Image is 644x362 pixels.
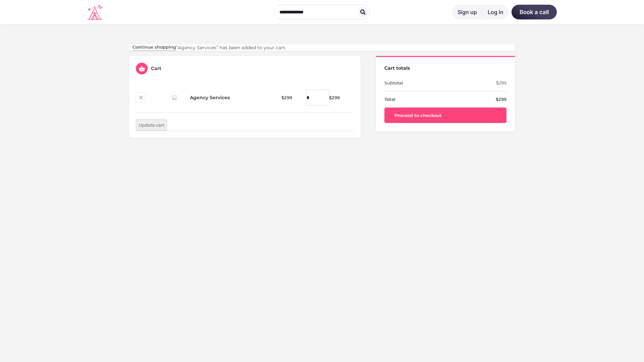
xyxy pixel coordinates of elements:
[151,65,161,72] h5: Cart
[512,5,557,19] a: Book a call
[329,95,332,100] span: $
[496,80,499,85] span: $
[496,80,506,85] bdi: 299
[496,97,506,102] bdi: 299
[384,65,506,71] h2: Cart totals
[129,44,515,51] div: “Agency Services” has been added to your cart.
[452,5,482,19] a: Sign up
[329,95,340,100] bdi: 299
[496,97,498,102] span: $
[384,91,403,107] th: Total
[482,5,509,19] a: Log in
[384,108,506,123] a: Proceed to checkout
[190,95,230,101] a: Agency Services
[168,91,181,104] img: Placeholder
[132,44,176,51] a: Continue shopping
[384,75,403,91] th: Subtotal
[281,95,292,100] bdi: 299
[136,93,146,103] a: Remove this item
[136,119,167,131] button: Update cart
[281,95,284,100] span: $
